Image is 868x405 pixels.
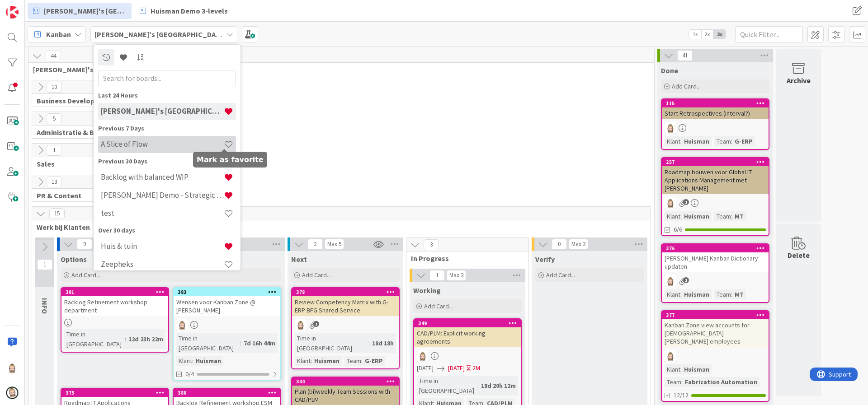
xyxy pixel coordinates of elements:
div: Huisman [682,289,712,299]
span: INFO [40,298,49,314]
div: Klant [665,211,680,221]
div: 381 [66,289,168,295]
div: 383 [174,288,280,296]
img: avatar [6,386,19,399]
div: 115Start Retrospectives (interval?) [662,99,769,119]
div: Team [714,136,731,146]
span: 15 [49,208,65,219]
div: Klant [665,289,680,299]
div: Rv [292,319,399,331]
span: : [681,377,683,387]
div: MT [732,289,746,299]
div: Time in [GEOGRAPHIC_DATA] [64,329,125,349]
div: Previous 30 Days [98,157,236,166]
div: Rv [662,350,769,362]
span: 2x [701,30,713,39]
div: 377 [662,311,769,319]
div: 375 [66,390,168,396]
div: Max 5 [327,242,341,247]
span: Done [661,66,678,75]
div: [PERSON_NAME] Kanban Dictionary updaten [662,252,769,272]
div: Klant [665,136,680,146]
span: Huisman Demo 3-levels [151,5,228,16]
img: Rv [295,319,307,331]
div: 378Review Competency Matrix with G-ERP BFG Shared Service [292,288,399,316]
h4: [PERSON_NAME]'s [GEOGRAPHIC_DATA] [101,107,224,116]
span: [DATE] [448,363,465,373]
div: 377Kanban Zone view accounts for [DEMOGRAPHIC_DATA] [PERSON_NAME] employees [662,311,769,347]
div: Team [714,289,731,299]
div: 377 [666,312,769,318]
div: 376 [662,244,769,252]
span: 10 [47,82,62,93]
span: Werk bij Klanten [37,223,639,232]
span: Support [19,1,41,12]
div: Huisman [682,211,712,221]
div: 380 [174,389,280,397]
span: 13 [47,177,62,187]
span: : [192,356,193,366]
div: Rv [174,319,280,331]
input: Search for boards... [98,70,236,86]
span: 41 [677,50,693,61]
div: 18d 20h 12m [479,381,518,391]
div: 376[PERSON_NAME] Kanban Dictionary updaten [662,244,769,272]
span: Add Card... [546,271,575,279]
div: Max 3 [449,273,463,278]
div: 257 [666,159,769,165]
div: G-ERP [363,356,385,366]
div: 375 [61,389,168,397]
span: 1 [683,199,689,205]
div: Review Competency Matrix with G-ERP BFG Shared Service [292,296,399,316]
span: [PERSON_NAME]'s [GEOGRAPHIC_DATA] [44,5,126,16]
div: 334 [296,378,399,385]
div: Klant [176,356,192,366]
span: Working [413,286,441,295]
span: 1 [313,321,319,327]
span: Business Development [37,96,136,105]
img: Rv [417,350,429,362]
span: 0/4 [185,369,194,379]
span: 12/12 [674,391,689,400]
div: 349 [414,319,521,327]
div: Delete [788,250,810,261]
span: Add Card... [672,82,701,90]
div: Huisman [312,356,342,366]
span: 1 [47,145,62,156]
div: Kanban Zone view accounts for [DEMOGRAPHIC_DATA] [PERSON_NAME] employees [662,319,769,347]
h4: Huis & tuin [101,242,224,251]
div: Huisman [193,356,223,366]
div: 383 [178,289,280,295]
b: [PERSON_NAME]'s [GEOGRAPHIC_DATA] [94,30,226,39]
h5: Mark as favorite [197,155,264,164]
span: : [731,211,732,221]
div: Team [714,211,731,221]
span: : [680,136,682,146]
div: 376 [666,245,769,251]
span: Add Card... [302,271,331,279]
span: [DATE] [417,363,434,373]
a: Huisman Demo 3-levels [134,3,233,19]
span: 3 [424,239,439,250]
span: : [361,356,363,366]
span: Kanban [46,29,71,40]
div: Backlog Refinement workshop department [61,296,168,316]
div: 18d 18h [370,338,396,348]
span: Verify [535,255,555,264]
span: : [680,289,682,299]
span: : [680,364,682,374]
span: Add Card... [71,271,100,279]
div: 380 [178,390,280,396]
span: : [680,211,682,221]
div: Wensen voor Kanban Zone @ [PERSON_NAME] [174,296,280,316]
div: Last 24 Hours [98,91,236,100]
div: 115 [666,100,769,107]
div: 381 [61,288,168,296]
span: 1 [683,277,689,283]
img: Rv [665,275,676,287]
span: : [240,338,241,348]
span: : [311,356,312,366]
span: Rob's Kanban Zone [33,65,643,74]
div: 334 [292,377,399,386]
div: Rv [662,275,769,287]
